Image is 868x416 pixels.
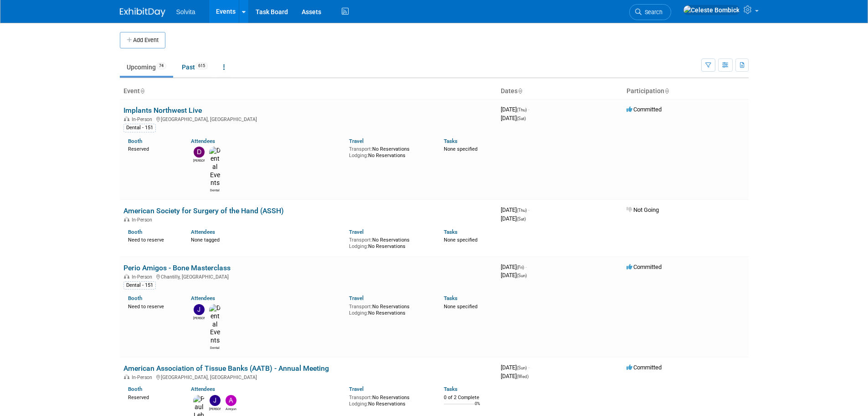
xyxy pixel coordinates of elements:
div: No Reservations No Reservations [349,144,430,158]
img: Celeste Bombick [683,5,740,15]
span: Committed [627,263,662,270]
a: Tasks [444,386,457,392]
a: Past615 [175,58,215,76]
a: Booth [128,229,142,235]
a: Attendees [191,295,215,301]
span: Transport: [349,237,372,243]
span: 74 [156,63,166,69]
span: Solvita [176,8,195,16]
span: [DATE] [501,263,527,270]
div: Reserved [128,393,178,401]
span: [DATE] [501,272,527,279]
span: Lodging: [349,243,368,249]
span: [DATE] [501,206,529,213]
a: Travel [349,295,364,301]
span: (Fri) [517,265,524,270]
div: Dental - 151 [123,281,156,290]
img: Aireyon Guy [226,395,236,406]
span: In-Person [132,274,155,280]
div: Jeremy Northcutt [193,315,205,321]
img: In-Person Event [124,274,129,279]
img: Dental Events [209,147,221,187]
a: Sort by Event Name [140,87,144,95]
div: No Reservations No Reservations [349,393,430,407]
div: Dental Events [209,187,221,193]
img: Dental Events [209,304,221,345]
a: Tasks [444,138,457,144]
span: Transport: [349,146,372,152]
span: (Sun) [517,273,527,278]
img: In-Person Event [124,374,129,379]
a: Tasks [444,229,457,235]
a: Sort by Participation Type [664,87,669,95]
a: Perio Amigos - Bone Masterclass [123,263,231,272]
span: 615 [195,63,208,69]
a: Attendees [191,229,215,235]
a: Attendees [191,138,215,144]
img: In-Person Event [124,116,129,121]
span: [DATE] [501,364,529,371]
div: Chantilly, [GEOGRAPHIC_DATA] [123,273,493,280]
a: Search [629,4,671,20]
span: [DATE] [501,115,526,121]
a: Booth [128,386,142,392]
div: Need to reserve [128,235,178,243]
span: - [525,263,527,270]
div: None tagged [191,235,342,243]
span: Not Going [627,206,659,213]
div: David Busenhart [193,158,205,163]
th: Event [120,84,497,99]
th: Dates [497,84,623,99]
span: (Sat) [517,116,526,121]
span: - [528,106,529,113]
a: Sort by Start Date [518,87,522,95]
span: In-Person [132,217,155,223]
span: [DATE] [501,215,526,222]
img: David Busenhart [194,147,205,158]
div: No Reservations No Reservations [349,302,430,316]
div: No Reservations No Reservations [349,235,430,249]
span: [DATE] [501,106,529,113]
span: None specified [444,304,478,310]
td: 0% [475,401,480,414]
span: Transport: [349,304,372,310]
div: [GEOGRAPHIC_DATA], [GEOGRAPHIC_DATA] [123,115,493,122]
span: (Thu) [517,208,527,213]
img: In-Person Event [124,217,129,221]
span: Search [642,9,663,16]
a: American Association of Tissue Banks (AATB) - Annual Meeting [123,364,329,373]
button: Add Event [120,32,165,48]
div: [GEOGRAPHIC_DATA], [GEOGRAPHIC_DATA] [123,373,493,380]
a: Upcoming74 [120,58,173,76]
span: In-Person [132,374,155,380]
div: Dental Events [209,345,221,350]
a: Attendees [191,386,215,392]
a: Implants Northwest Live [123,106,202,115]
a: Travel [349,386,364,392]
div: Reserved [128,144,178,153]
span: In-Person [132,116,155,122]
span: - [528,206,529,213]
span: (Wed) [517,374,529,379]
span: Committed [627,106,662,113]
span: None specified [444,146,478,152]
span: (Sun) [517,365,527,370]
span: Lodging: [349,153,368,158]
a: Booth [128,295,142,301]
a: Booth [128,138,142,144]
div: 0 of 2 Complete [444,395,493,401]
span: Lodging: [349,401,368,407]
img: Jeremy Northcutt [194,304,205,315]
a: American Society for Surgery of the Hand (ASSH) [123,206,284,215]
span: (Sat) [517,216,526,221]
th: Participation [623,84,749,99]
span: (Thu) [517,107,527,112]
img: Jeremy Wofford [210,395,221,406]
span: None specified [444,237,478,243]
span: [DATE] [501,373,529,379]
span: - [528,364,529,371]
div: Aireyon Guy [225,406,236,411]
a: Tasks [444,295,457,301]
a: Travel [349,138,364,144]
a: Travel [349,229,364,235]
